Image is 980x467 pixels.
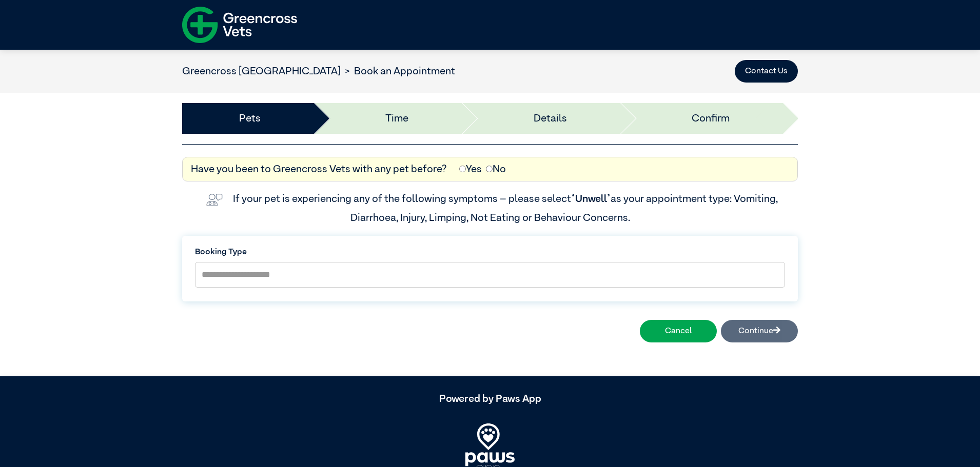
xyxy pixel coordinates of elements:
[640,320,717,342] button: Cancel
[182,66,341,76] a: Greencross [GEOGRAPHIC_DATA]
[195,246,785,258] label: Booking Type
[735,60,798,83] button: Contact Us
[182,393,798,405] h5: Powered by Paws App
[202,190,227,210] img: vet
[182,3,297,47] img: f-logo
[233,194,780,222] label: If your pet is experiencing any of the following symptoms – please select as your appointment typ...
[341,64,455,79] li: Book an Appointment
[459,166,466,172] input: Yes
[182,64,455,79] nav: breadcrumb
[486,166,493,172] input: No
[571,194,611,204] span: “Unwell”
[459,161,482,177] label: Yes
[191,161,447,177] label: Have you been to Greencross Vets with any pet before?
[239,111,261,126] a: Pets
[486,161,506,177] label: No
